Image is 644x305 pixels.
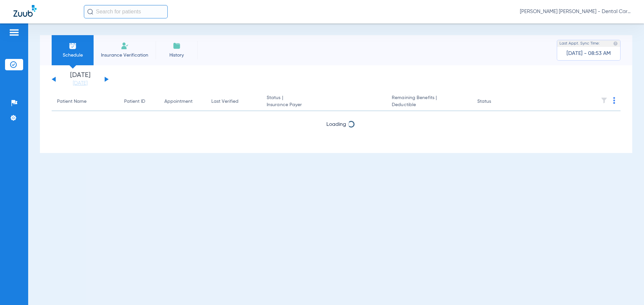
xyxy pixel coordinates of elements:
input: Search for patients [84,5,168,18]
span: Insurance Verification [99,52,151,59]
img: History [173,42,181,50]
img: Schedule [69,42,77,50]
div: Appointment [164,98,201,105]
span: Deductible [392,101,466,108]
th: Status [472,92,517,111]
div: Last Verified [211,98,256,105]
span: [DATE] - 08:53 AM [567,50,611,57]
img: group-dot-blue.svg [613,97,615,104]
div: Patient Name [57,98,113,105]
div: Last Verified [211,98,238,105]
div: Appointment [164,98,193,105]
div: Patient Name [57,98,87,105]
li: [DATE] [60,72,100,87]
div: Patient ID [124,98,145,105]
span: Schedule [57,52,89,59]
img: hamburger-icon [9,28,19,36]
th: Remaining Benefits | [386,92,472,111]
div: Patient ID [124,98,154,105]
span: History [161,52,193,59]
img: filter.svg [601,97,607,104]
img: Manual Insurance Verification [121,42,129,50]
span: Insurance Payer [267,101,381,108]
span: Loading [326,122,346,127]
span: [PERSON_NAME] [PERSON_NAME] - Dental Care of [PERSON_NAME] [520,8,631,15]
img: last sync help info [613,41,618,46]
th: Status | [261,92,386,111]
img: Zuub Logo [13,5,37,17]
img: Search Icon [87,9,93,15]
a: [DATE] [60,80,100,87]
span: Last Appt. Sync Time: [559,40,600,47]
